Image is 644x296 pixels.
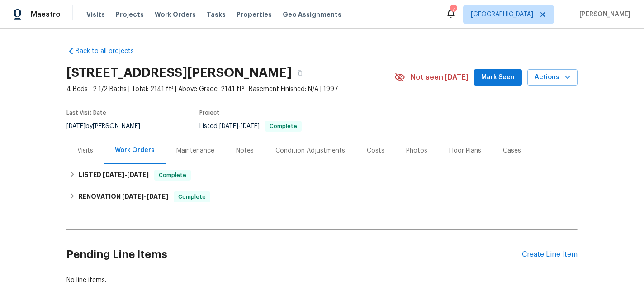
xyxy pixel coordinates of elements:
[176,146,214,155] div: Maintenance
[86,10,105,19] span: Visits
[237,10,272,19] span: Properties
[31,10,61,19] span: Maestro
[219,123,260,129] span: -
[236,146,254,155] div: Notes
[66,164,578,186] div: LISTED [DATE]-[DATE]Complete
[450,5,456,14] div: 7
[66,186,578,208] div: RENOVATION [DATE]-[DATE]Complete
[103,172,149,178] span: -
[66,68,292,77] h2: [STREET_ADDRESS][PERSON_NAME]
[207,11,226,18] span: Tasks
[283,10,341,19] span: Geo Assignments
[116,10,144,19] span: Projects
[535,72,570,83] span: Actions
[66,85,394,94] span: 4 Beds | 2 1/2 Baths | Total: 2141 ft² | Above Grade: 2141 ft² | Basement Finished: N/A | 1997
[122,193,168,200] span: -
[219,123,238,129] span: [DATE]
[79,191,168,202] h6: RENOVATION
[79,170,149,181] h6: LISTED
[503,146,521,155] div: Cases
[66,110,106,115] span: Last Visit Date
[175,192,209,201] span: Complete
[66,47,153,56] a: Back to all projects
[66,121,151,132] div: by [PERSON_NAME]
[66,276,578,285] div: No line items.
[522,250,578,259] div: Create Line Item
[241,123,260,129] span: [DATE]
[103,172,124,178] span: [DATE]
[66,234,522,276] h2: Pending Line Items
[527,69,578,86] button: Actions
[122,193,144,200] span: [DATE]
[471,10,533,19] span: [GEOGRAPHIC_DATA]
[449,146,481,155] div: Floor Plans
[155,171,190,180] span: Complete
[292,65,308,81] button: Copy Address
[411,73,469,82] span: Not seen [DATE]
[481,72,515,83] span: Mark Seen
[155,10,196,19] span: Work Orders
[77,146,93,155] div: Visits
[199,110,219,115] span: Project
[275,146,345,155] div: Condition Adjustments
[127,172,149,178] span: [DATE]
[147,193,168,200] span: [DATE]
[367,146,384,155] div: Costs
[576,10,630,19] span: [PERSON_NAME]
[406,146,427,155] div: Photos
[199,123,302,129] span: Listed
[66,123,85,129] span: [DATE]
[266,124,301,129] span: Complete
[115,146,155,155] div: Work Orders
[474,69,522,86] button: Mark Seen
